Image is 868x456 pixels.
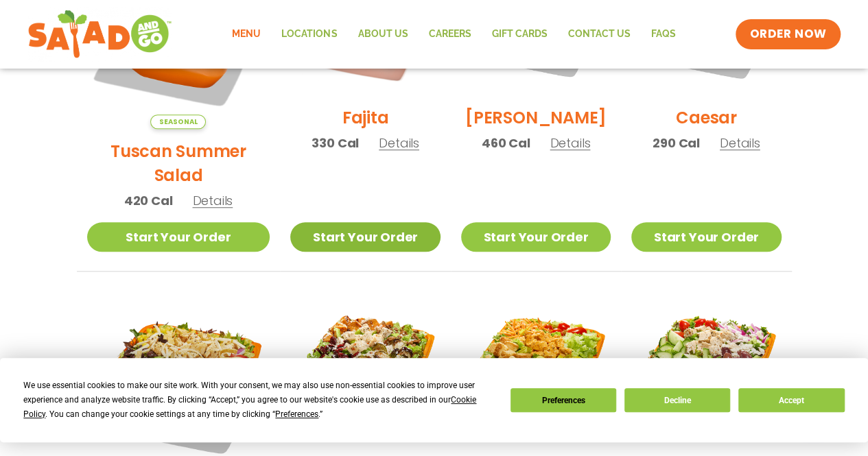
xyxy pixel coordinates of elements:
[631,222,781,252] a: Start Your Order
[222,19,271,50] a: Menu
[749,26,826,43] span: ORDER NOW
[271,19,347,50] a: Locations
[192,192,233,209] span: Details
[461,292,611,442] img: Product photo for Buffalo Chicken Salad
[482,134,530,152] span: 460 Cal
[738,388,844,412] button: Accept
[676,106,737,130] h2: Caesar
[124,191,173,210] span: 420 Cal
[418,19,481,50] a: Careers
[631,292,781,442] img: Product photo for Greek Salad
[222,19,685,50] nav: Menu
[736,19,840,49] a: ORDER NOW
[379,134,419,152] span: Details
[550,134,590,152] span: Details
[624,388,730,412] button: Decline
[511,388,616,412] button: Preferences
[347,19,418,50] a: About Us
[481,19,557,50] a: GIFT CARDS
[653,134,700,152] span: 290 Cal
[87,139,270,187] h2: Tuscan Summer Salad
[275,409,318,419] span: Preferences
[640,19,685,50] a: FAQs
[465,106,607,130] h2: [PERSON_NAME]
[290,222,440,252] a: Start Your Order
[87,222,270,252] a: Start Your Order
[461,222,611,252] a: Start Your Order
[290,292,440,442] img: Product photo for Roasted Autumn Salad
[27,7,172,62] img: new-SAG-logo-768×292
[557,19,640,50] a: Contact Us
[23,379,493,422] div: We use essential cookies to make our site work. With your consent, we may also use non-essential ...
[720,134,760,152] span: Details
[150,115,206,129] span: Seasonal
[312,134,359,152] span: 330 Cal
[342,106,389,130] h2: Fajita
